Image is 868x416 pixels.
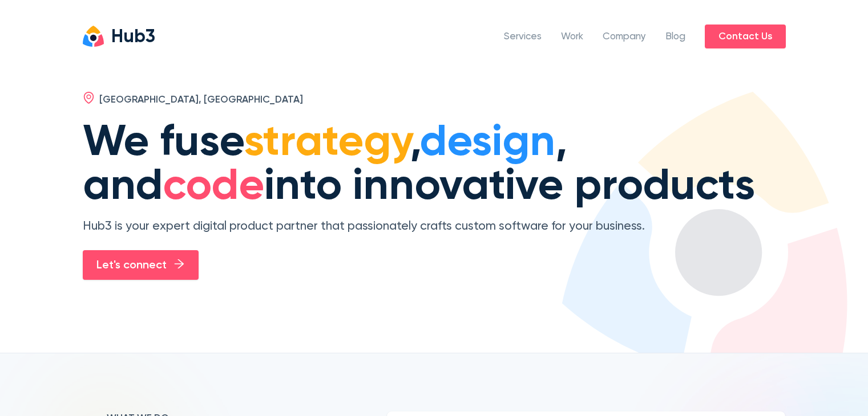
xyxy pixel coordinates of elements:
a: Let's connectarrow-right [83,250,199,280]
span: arrow-right [173,258,185,270]
a: Work [561,30,583,44]
a: Blog [665,30,685,44]
a: Hub3 [83,26,155,47]
span: strategy [244,121,410,165]
a: Contact Us [705,25,786,48]
a: Company [603,30,646,44]
div: Hub3 [111,28,155,47]
h1: We fuse , , and into innovative products [83,121,786,209]
span: Let's connect [96,256,167,274]
a: Services [504,30,542,44]
span: code [163,165,264,209]
span: environment [83,92,95,104]
span: design [420,121,555,165]
span: [GEOGRAPHIC_DATA], [GEOGRAPHIC_DATA] [99,95,303,104]
span: Contact Us [718,29,772,44]
div: Hub3 is your expert digital product partner that passionately crafts custom software for your bus... [83,218,704,235]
